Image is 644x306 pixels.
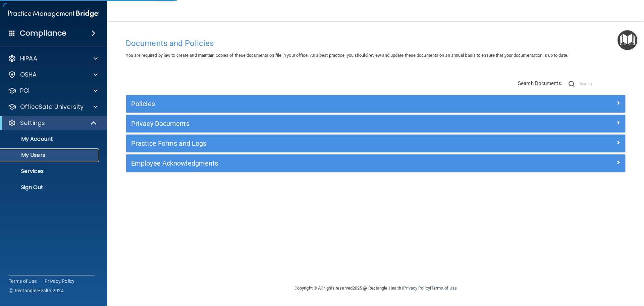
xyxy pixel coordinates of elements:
[253,277,498,299] div: Copyright © All rights reserved 2025 @ Rectangle Health | |
[4,152,96,159] p: My Users
[9,287,64,294] span: Ⓒ Rectangle Health 2024
[131,158,620,169] a: Employee Acknowledgments
[8,54,98,62] a: HIPAA
[580,79,626,89] input: Search
[126,39,626,48] h4: Documents and Policies
[618,30,637,50] button: Open Resource Center
[4,184,96,191] p: Sign Out
[518,80,562,86] span: Search Documents:
[131,120,495,127] h5: Privacy Documents
[20,103,84,111] p: OfficeSafe University
[20,71,37,79] p: OSHA
[131,140,495,147] h5: Practice Forms and Logs
[131,160,495,167] h5: Employee Acknowledgments
[131,138,620,149] a: Practice Forms and Logs
[8,87,98,95] a: PCI
[20,54,37,62] p: HIPAA
[20,87,30,95] p: PCI
[431,286,457,291] a: Terms of Use
[8,71,98,79] a: OSHA
[131,98,620,109] a: Policies
[4,136,96,142] p: My Account
[126,53,568,58] span: You are required by law to create and maintain copies of these documents on file in your office. ...
[403,286,430,291] a: Privacy Policy
[20,29,66,38] h4: Compliance
[528,258,636,285] iframe: Drift Widget Chat Controller
[4,168,96,175] p: Services
[20,119,45,127] p: Settings
[9,278,37,285] a: Terms of Use
[8,103,98,111] a: OfficeSafe University
[569,81,575,87] img: ic-search.3b580494.png
[131,100,495,107] h5: Policies
[131,118,620,129] a: Privacy Documents
[8,119,97,127] a: Settings
[8,7,99,20] img: PMB logo
[45,278,75,285] a: Privacy Policy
